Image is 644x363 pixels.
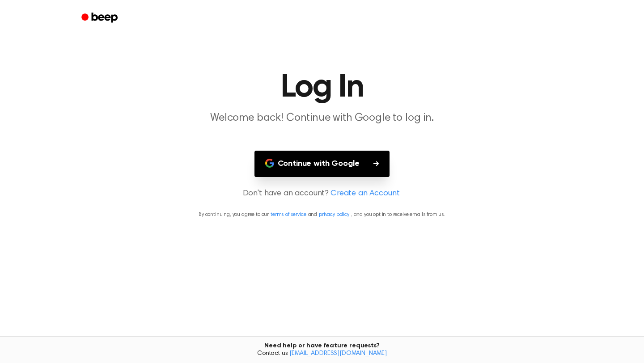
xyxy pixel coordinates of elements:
[254,151,390,177] button: Continue with Google
[11,188,633,200] p: Don't have an account?
[5,350,639,358] span: Contact us
[75,9,126,27] a: Beep
[271,212,306,217] a: terms of service
[289,350,387,357] a: [EMAIL_ADDRESS][DOMAIN_NAME]
[330,188,399,200] a: Create an Account
[150,111,494,126] p: Welcome back! Continue with Google to log in.
[11,211,633,219] p: By continuing, you agree to our and , and you opt in to receive emails from us.
[319,212,349,217] a: privacy policy
[93,72,551,104] h1: Log In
